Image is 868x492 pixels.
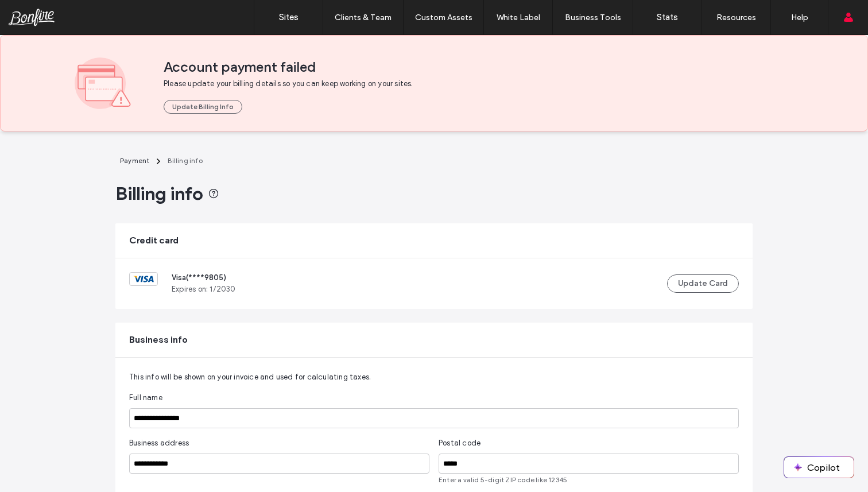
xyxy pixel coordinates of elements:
button: Update Card [667,274,739,293]
span: Business info [129,334,188,346]
label: Sites [279,12,299,22]
span: Enter a valid 5-digit ZIP code like 12345 [439,475,739,485]
span: Please update your billing details so you can keep working on your sites. [164,78,459,90]
a: Payment [115,154,154,168]
button: Update Billing Info [164,100,242,114]
label: Resources [716,13,756,22]
label: Custom Assets [415,13,472,22]
a: Billing info [163,154,207,168]
span: Expires on: 1 / 2030 [172,284,236,295]
label: Help [791,13,808,22]
label: Stats [657,12,678,22]
span: Postal code [439,437,480,449]
label: White Label [497,13,540,22]
span: Billing info [115,182,203,205]
span: Business address [129,437,189,449]
label: Business Tools [565,13,621,22]
span: Credit card [129,234,179,247]
button: Copilot [784,457,854,478]
span: Account payment failed [164,59,793,76]
span: Billing info [168,156,202,165]
span: Payment [120,156,149,165]
span: This info will be shown on your invoice and used for calculating taxes. [129,373,373,381]
span: Full name [129,392,162,404]
label: Clients & Team [335,13,392,22]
